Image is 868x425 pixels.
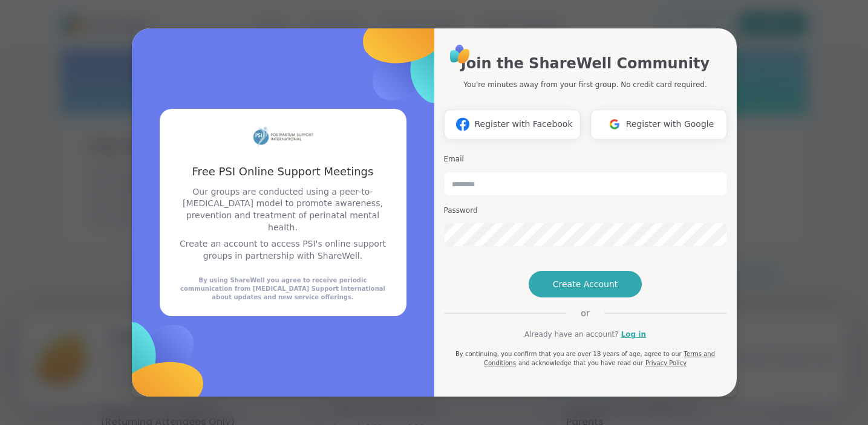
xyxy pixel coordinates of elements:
[566,307,604,319] span: or
[174,238,392,262] p: Create an account to access PSI's online support groups in partnership with ShareWell.
[253,123,313,149] img: partner logo
[529,271,642,297] button: Create Account
[174,276,392,302] div: By using ShareWell you agree to receive periodic communication from [MEDICAL_DATA] Support Intern...
[474,118,572,131] span: Register with Facebook
[463,79,706,90] p: You're minutes away from your first group. No credit card required.
[446,41,474,68] img: ShareWell Logo
[590,109,727,140] button: Register with Google
[174,186,392,233] p: Our groups are conducted using a peer-to-[MEDICAL_DATA] model to promote awareness, prevention an...
[553,278,618,290] span: Create Account
[444,109,581,140] button: Register with Facebook
[174,164,392,179] h3: Free PSI Online Support Meetings
[455,351,682,357] span: By continuing, you confirm that you are over 18 years of age, agree to our
[444,206,727,216] h3: Password
[621,329,646,340] a: Log in
[451,113,474,135] img: ShareWell Logomark
[518,360,643,366] span: and acknowledge that you have read our
[603,113,626,135] img: ShareWell Logomark
[626,118,714,131] span: Register with Google
[444,154,727,164] h3: Email
[524,329,619,340] span: Already have an account?
[461,53,710,74] h1: Join the ShareWell Community
[645,360,687,366] a: Privacy Policy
